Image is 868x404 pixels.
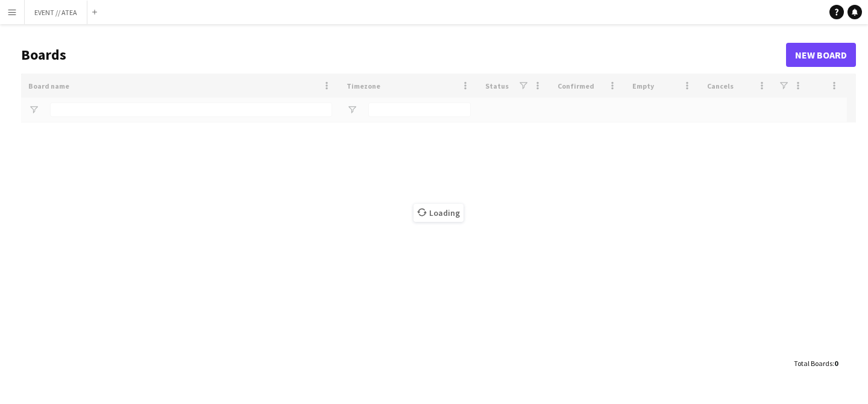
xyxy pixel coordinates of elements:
[21,46,786,64] h1: Boards
[25,1,87,24] button: EVENT // ATEA
[834,359,838,368] span: 0
[786,43,856,67] a: New Board
[414,204,464,222] span: Loading
[794,359,832,368] span: Total Boards
[794,352,838,375] div: :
